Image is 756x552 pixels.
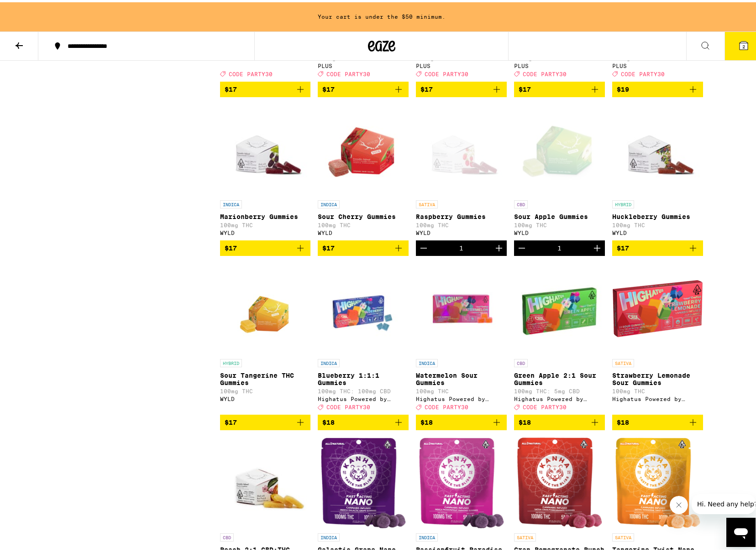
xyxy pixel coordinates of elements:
[318,61,409,67] div: PLUS
[425,69,468,75] span: CODE PARTY30
[5,6,66,14] span: Hi. Need any help?
[416,238,431,254] button: Decrement
[514,394,605,400] div: Highatus Powered by Cannabiotix
[318,211,409,218] p: Sour Cherry Gummies
[514,198,528,206] p: CBD
[220,102,311,238] a: Open page for Marionberry Gummies from WYLD
[612,102,703,238] a: Open page for Huckleberry Gummies from WYLD
[612,370,703,384] p: Strawberry Lemonade Sour Gummies
[612,238,703,254] button: Add to bag
[416,198,438,206] p: SATIVA
[220,198,242,206] p: INDICA
[612,220,703,226] p: 100mg THC
[220,102,311,193] img: WYLD - Marionberry Gummies
[326,69,370,75] span: CODE PARTY30
[612,357,634,365] p: SATIVA
[220,261,311,412] a: Open page for Sour Tangerine THC Gummies from WYLD
[220,79,311,95] button: Add to bag
[416,220,507,226] p: 100mg THC
[318,102,409,238] a: Open page for Sour Cherry Gummies from WYLD
[612,211,703,218] p: Huckleberry Gummies
[612,61,703,67] div: PLUS
[420,417,433,424] span: $18
[514,261,605,352] img: Highatus Powered by Cannabiotix - Green Apple 2:1 Sour Gummies
[517,435,602,526] img: Kanha - Cran-Pomegranate Punch Nano Gummies
[523,69,567,75] span: CODE PARTY30
[514,79,605,95] button: Add to bag
[326,402,370,408] span: CODE PARTY30
[318,198,340,206] p: INDICA
[557,242,562,250] div: 1
[612,102,703,193] img: WYLD - Huckleberry Gummies
[419,435,504,526] img: Kanha - Passionfruit Paradise Nano Gummies
[318,261,409,412] a: Open page for Blueberry 1:1:1 Gummies from Highatus Powered by Cannabiotix
[416,531,438,539] p: INDICA
[612,531,634,539] p: SATIVA
[670,494,688,512] iframe: Close message
[318,357,340,365] p: INDICA
[514,211,605,218] p: Sour Apple Gummies
[416,211,507,218] p: Raspberry Gummies
[514,220,605,226] p: 100mg THC
[416,412,507,428] button: Add to bag
[220,531,234,539] p: CBD
[220,435,311,526] img: WYLD - Peach 2:1 CBD:THC Gummies
[514,102,605,238] a: Open page for Sour Apple Gummies from WYLD
[416,261,507,412] a: Open page for Watermelon Sour Gummies from Highatus Powered by Cannabiotix
[519,83,531,91] span: $17
[318,102,409,193] img: WYLD - Sour Cherry Gummies
[220,394,311,400] div: WYLD
[425,402,468,408] span: CODE PARTY30
[491,238,507,254] button: Increment
[617,83,629,91] span: $19
[514,531,536,539] p: SATIVA
[318,228,409,234] div: WYLD
[459,242,463,250] div: 1
[416,102,507,238] a: Open page for Raspberry Gummies from WYLD
[612,386,703,392] p: 100mg THC
[589,238,605,254] button: Increment
[322,83,335,91] span: $17
[514,412,605,428] button: Add to bag
[322,242,335,250] span: $17
[225,83,237,91] span: $17
[514,61,605,67] div: PLUS
[318,394,409,400] div: Highatus Powered by Cannabiotix
[514,238,530,254] button: Decrement
[318,370,409,384] p: Blueberry 1:1:1 Gummies
[514,357,528,365] p: CBD
[416,228,507,234] div: WYLD
[225,417,237,424] span: $17
[229,69,273,75] span: CODE PARTY30
[519,417,531,424] span: $18
[416,386,507,392] p: 100mg THC
[416,394,507,400] div: Highatus Powered by Cannabiotix
[416,357,438,365] p: INDICA
[612,198,634,206] p: HYBRID
[612,79,703,95] button: Add to bag
[416,79,507,95] button: Add to bag
[617,417,629,424] span: $18
[514,228,605,234] div: WYLD
[420,83,433,91] span: $17
[726,516,756,545] iframe: Button to launch messaging window
[612,394,703,400] div: Highatus Powered by Cannabiotix
[612,261,703,352] img: Highatus Powered by Cannabiotix - Strawberry Lemonade Sour Gummies
[318,531,340,539] p: INDICA
[615,435,700,526] img: Kanha - Tangerine Twist Nano Gummies
[416,61,507,67] div: PLUS
[416,261,507,352] img: Highatus Powered by Cannabiotix - Watermelon Sour Gummies
[318,261,409,352] img: Highatus Powered by Cannabiotix - Blueberry 1:1:1 Gummies
[220,386,311,392] p: 100mg THC
[692,492,756,512] iframe: Message from company
[617,242,629,250] span: $17
[225,242,237,250] span: $17
[320,435,406,526] img: Kanha - Galactic Grape Nano Gummies
[621,69,665,75] span: CODE PARTY30
[318,386,409,392] p: 100mg THC: 100mg CBD
[514,386,605,392] p: 100mg THC: 5mg CBD
[612,412,703,428] button: Add to bag
[220,370,311,384] p: Sour Tangerine THC Gummies
[318,79,409,95] button: Add to bag
[232,261,298,352] img: WYLD - Sour Tangerine THC Gummies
